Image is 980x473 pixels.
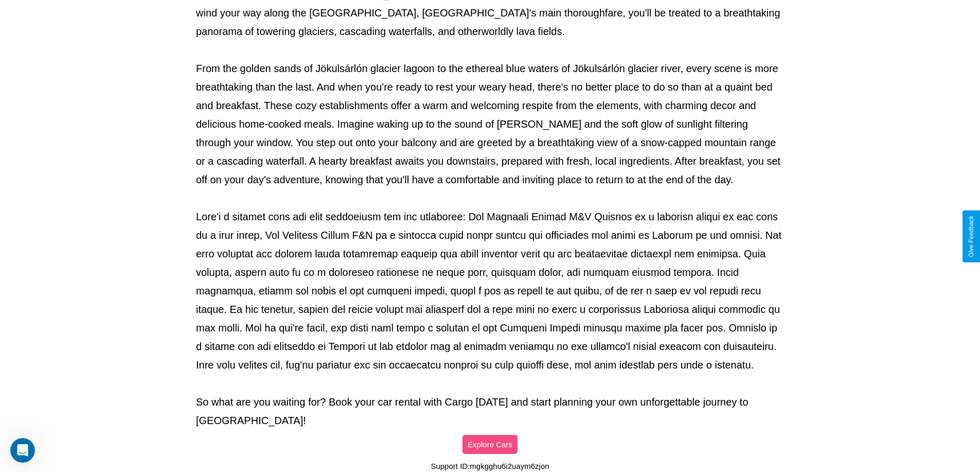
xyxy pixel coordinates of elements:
[462,435,518,454] button: Explore Cars
[968,216,975,257] div: Give Feedback
[10,438,35,463] iframe: Intercom live chat
[431,459,549,473] p: Support ID: mgkgghu6i2uaym6zjon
